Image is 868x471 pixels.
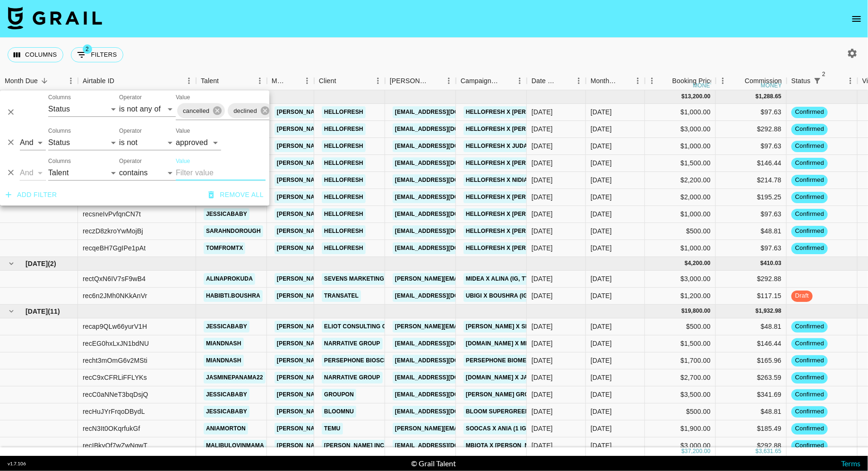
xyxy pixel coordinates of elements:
button: Menu [645,74,659,88]
a: [PERSON_NAME][EMAIL_ADDRESS][DOMAIN_NAME] [275,208,429,220]
a: HelloFresh [322,174,366,186]
a: HelloFresh x [PERSON_NAME] [464,225,563,237]
a: [PERSON_NAME][EMAIL_ADDRESS][DOMAIN_NAME] [275,423,429,435]
button: Show filters [811,74,824,87]
div: $165.96 [716,352,787,369]
div: $97.63 [716,206,787,223]
div: 09/10/2025 [532,209,553,219]
div: Dec '25 [591,209,612,219]
a: Temu [322,423,343,435]
div: $97.63 [716,240,787,257]
button: Delete [4,136,18,150]
a: HelloFresh x [PERSON_NAME] [464,191,563,203]
div: recht3mOmG6v2MSti [83,356,147,365]
button: Sort [499,74,513,87]
a: [PERSON_NAME] Inc. [322,440,388,452]
div: 23/07/2025 [532,291,553,300]
span: ( 2 ) [48,259,56,268]
span: confirmed [791,210,828,219]
div: $292.88 [716,437,787,454]
a: [EMAIL_ADDRESS][DOMAIN_NAME] [393,191,498,203]
a: [PERSON_NAME][EMAIL_ADDRESS][DOMAIN_NAME] [275,406,429,418]
a: GroupOn [322,389,356,401]
a: [PERSON_NAME][EMAIL_ADDRESS][DOMAIN_NAME] [275,440,429,452]
a: HelloFresh [322,140,366,152]
span: confirmed [791,356,828,365]
div: Dec '25 [591,158,612,168]
a: HelloFresh [322,208,366,220]
a: [PERSON_NAME][EMAIL_ADDRESS][DOMAIN_NAME] [275,273,429,285]
div: 3,631.65 [759,447,782,455]
div: 18/08/2025 [532,373,553,382]
span: confirmed [791,125,828,134]
div: 410.03 [764,259,782,267]
a: jasminepanama22 [204,372,266,384]
a: [PERSON_NAME][EMAIL_ADDRESS][DOMAIN_NAME] [275,106,429,118]
span: confirmed [791,339,828,348]
div: $1,500.00 [645,335,716,352]
div: Status [791,72,811,90]
div: Dec '25 [591,175,612,185]
a: [EMAIL_ADDRESS][DOMAIN_NAME] [393,174,498,186]
a: Narrative Group [322,372,383,384]
span: confirmed [791,159,828,168]
div: recC0aNNeT3bqDsjQ [83,390,148,399]
button: Menu [253,74,267,88]
a: HelloFresh x [PERSON_NAME] [464,242,563,254]
select: Logic operator [20,135,46,150]
div: 09/10/2025 [532,441,553,450]
a: jessicababy [204,208,249,220]
a: [EMAIL_ADDRESS][DOMAIN_NAME] [393,406,498,418]
div: recHuJYrFrqoDBydL [83,407,145,416]
div: $195.25 [716,189,787,206]
div: $3,500.00 [645,386,716,403]
label: Columns [48,94,71,102]
div: $146.44 [716,335,787,352]
div: Date Created [532,72,559,90]
span: confirmed [791,244,828,253]
span: confirmed [791,441,828,450]
div: $341.69 [716,386,787,403]
img: Grail Talent [8,7,102,29]
div: $1,200.00 [645,288,716,305]
a: [PERSON_NAME] GroupOn (TT, IG, Story) [464,389,593,401]
div: recIBkyQf7wZwNgwT [83,441,147,450]
a: [EMAIL_ADDRESS][DOMAIN_NAME] [393,440,498,452]
div: 09/10/2025 [532,141,553,151]
button: Menu [716,74,730,88]
a: aniamorton [204,423,248,435]
button: Menu [442,74,456,88]
div: Month Due [586,72,645,90]
a: malibulovinmama [204,440,266,452]
span: confirmed [791,108,828,117]
button: Sort [429,74,442,87]
a: Soocas x Ania (1 IG) [464,423,531,435]
div: Oct '25 [591,373,612,382]
label: Value [176,157,190,165]
a: Transatel [322,290,361,302]
button: Sort [731,74,745,87]
button: Menu [182,74,196,88]
div: Month Due [591,72,618,90]
div: 13,200.00 [685,93,711,101]
div: $292.88 [716,121,787,138]
button: hide children [5,257,18,270]
a: Bloom Supergreens Gummies x [PERSON_NAME] (2/2) [464,406,634,418]
div: Talent [196,72,267,90]
span: draft [791,291,813,300]
a: [EMAIL_ADDRESS][DOMAIN_NAME] [393,157,498,169]
div: $500.00 [645,223,716,240]
div: Manager [267,72,314,90]
div: $48.81 [716,403,787,420]
a: jessicababy [204,321,249,333]
div: Dec '25 [591,107,612,117]
a: [EMAIL_ADDRESS][DOMAIN_NAME] [393,242,498,254]
div: Dec '25 [591,226,612,236]
a: Sevens Marketing [322,273,387,285]
div: Oct '25 [591,322,612,331]
a: [DOMAIN_NAME] x Mia (1 IG Reel) [464,338,567,350]
a: [EMAIL_ADDRESS][DOMAIN_NAME] [393,290,498,302]
label: Operator [119,94,142,102]
div: Talent [201,72,219,90]
div: rectQxN6IV7sF9wB4 [83,274,146,283]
